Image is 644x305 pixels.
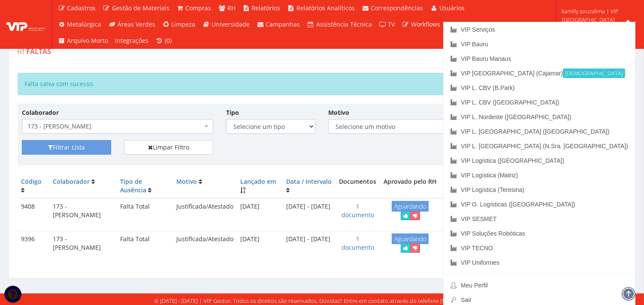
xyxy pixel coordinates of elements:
[444,51,635,66] a: VIP Bauru Manaus
[266,20,300,28] span: Campanhas
[173,231,237,256] td: Justificada/Atestado
[53,177,90,185] a: Colaborador
[67,36,109,45] span: Arquivo Morto
[444,168,635,182] a: VIP Logística (Matriz)
[444,255,635,270] a: VIP Uniformes
[444,110,635,124] a: VIP L. Nordeste ([GEOGRAPHIC_DATA])
[392,233,429,244] span: Aguardando
[199,16,254,33] a: Universidade
[444,212,635,226] a: VIP SESMET
[237,231,283,256] td: [DATE]
[124,140,213,155] a: Limpar Filtro
[115,36,149,45] span: Integrações
[444,241,635,255] a: VIP TECNO
[444,22,635,37] a: VIP Serviços
[18,231,49,256] td: 9396
[176,177,197,185] a: Motivo
[117,198,173,224] td: Falta Total
[159,16,199,33] a: Limpeza
[439,4,465,12] span: Usuários
[6,18,45,31] img: logo
[392,201,429,212] span: Aguardando
[26,47,51,56] span: Faltas
[154,297,490,305] div: © [DATE] - [DATE] | VIP Gestor. Todos os direitos são reservados. Dúvidas? Entre em contato atrav...
[240,177,276,185] a: Lançado em
[118,20,155,28] span: Áreas Verdes
[444,95,635,110] a: VIP L. CBV ([GEOGRAPHIC_DATA])
[237,198,283,224] td: [DATE]
[105,16,159,33] a: Áreas Verdes
[296,4,355,12] span: Relatórios Analíticos
[22,108,59,117] label: Colaborador
[252,4,281,12] span: Relatórios
[444,124,635,139] a: VIP L. [GEOGRAPHIC_DATA] ([GEOGRAPHIC_DATA])
[444,197,635,212] a: VIP O. Logísticas ([GEOGRAPHIC_DATA])
[21,177,42,185] a: Código
[444,139,635,153] a: VIP L. [GEOGRAPHIC_DATA] (N.Sra. [GEOGRAPHIC_DATA])
[371,4,423,12] span: Correspondências
[212,20,250,28] span: Universidade
[226,108,239,117] label: Tipo
[563,69,625,78] small: [DEMOGRAPHIC_DATA]
[444,153,635,168] a: VIP Logística ([GEOGRAPHIC_DATA])
[67,4,96,12] span: Cadastros
[22,119,213,134] span: 173 - FABIO FERREIRA
[18,73,626,95] div: Falta salva com sucesso.
[152,33,175,49] a: (0)
[112,4,169,12] span: Gestão de Materiais
[444,37,635,51] a: VIP Bauru
[117,231,173,256] td: Falta Total
[112,33,152,49] a: Integrações
[444,182,635,197] a: VIP Logística (Teresina)
[18,198,49,224] td: 9408
[411,20,440,28] span: Workflows
[54,33,112,49] a: Arquivo Morto
[328,108,349,117] label: Motivo
[283,198,336,224] td: [DATE] - [DATE]
[399,16,444,33] a: Workflows
[316,20,372,28] span: Assistência Técnica
[444,278,635,293] a: Meu Perfil
[172,20,196,28] span: Limpeza
[49,198,117,224] td: 173 - [PERSON_NAME]
[286,177,332,185] a: Data / Intervalo
[444,66,635,81] a: VIP [GEOGRAPHIC_DATA] (Cajamar)[DEMOGRAPHIC_DATA]
[120,177,146,194] a: Tipo de Ausência
[173,198,237,224] td: Justificada/Atestado
[67,20,102,28] span: Metalúrgica
[388,20,395,28] span: TV
[253,16,304,33] a: Campanhas
[441,174,520,198] th: Aprovado pela Diretoria RH
[49,231,117,256] td: 173 - [PERSON_NAME]
[380,174,441,198] th: Aprovado pelo RH
[336,174,380,198] th: Documentos
[165,36,172,45] span: (0)
[444,81,635,95] a: VIP L. CBV (B.Park)
[444,226,635,241] a: VIP Soluções Robóticas
[562,7,633,33] span: kamilly.souzalima | VIP [GEOGRAPHIC_DATA] (Cajamar)
[304,16,376,33] a: Assistência Técnica
[342,202,374,219] a: 1 documento
[54,16,105,33] a: Metalúrgica
[22,140,111,155] button: Filtrar Lista
[186,4,212,12] span: Compras
[227,4,236,12] span: RH
[27,122,203,131] span: 173 - FABIO FERREIRA
[375,16,399,33] a: TV
[342,235,374,251] a: 1 documento
[283,231,336,256] td: [DATE] - [DATE]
